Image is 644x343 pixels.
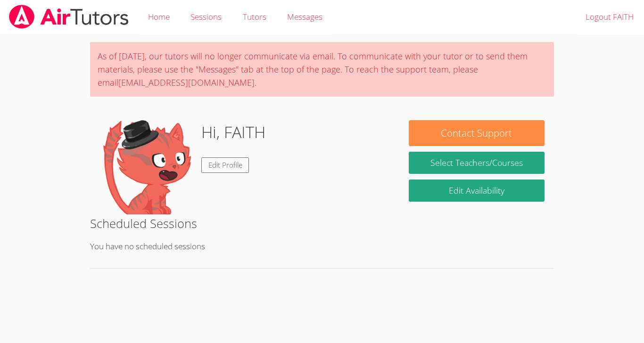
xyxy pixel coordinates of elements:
[409,120,545,146] button: Contact Support
[99,120,194,214] img: default.png
[409,152,545,174] a: Select Teachers/Courses
[409,180,545,202] a: Edit Availability
[90,214,554,232] h2: Scheduled Sessions
[201,157,249,173] a: Edit Profile
[90,240,554,253] p: You have no scheduled sessions
[287,11,322,22] span: Messages
[201,120,265,144] h1: Hi, FAITH
[90,42,554,97] div: As of [DATE], our tutors will no longer communicate via email. To communicate with your tutor or ...
[8,5,130,29] img: airtutors_banner-c4298cdbf04f3fff15de1276eac7730deb9818008684d7c2e4769d2f7ddbe033.png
